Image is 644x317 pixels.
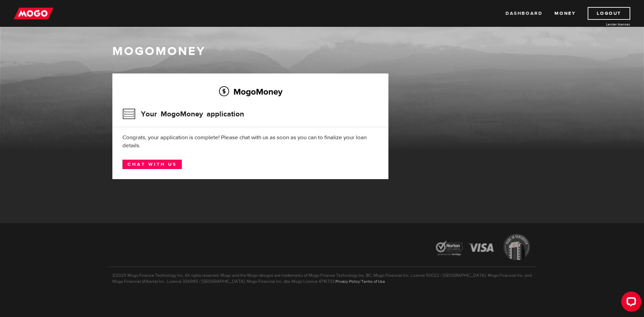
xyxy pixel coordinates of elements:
[14,7,53,20] img: mogo_logo-11ee424be714fa7cbb0f0f49df9e16ec.png
[616,289,644,317] iframe: LiveChat chat widget
[429,229,537,267] img: legal-icons-92a2ffecb4d32d839781d1b4e4802d7b.png
[580,22,630,27] a: Lender licences
[505,7,542,20] a: Dashboard
[554,7,576,20] a: Money
[122,105,244,123] h3: Your MogoMoney application
[122,160,182,169] a: Chat with us
[361,279,385,284] a: Terms of Use
[335,279,360,284] a: Privacy Policy
[107,267,537,284] p: ©2025 Mogo Finance Technology Inc. All rights reserved. Mogo and the Mogo designs are trademarks ...
[122,85,378,99] h2: MogoMoney
[588,7,630,20] a: Logout
[112,44,532,58] h1: MogoMoney
[122,134,378,150] div: Congrats, your application is complete! Please chat with us as soon as you can to finalize your l...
